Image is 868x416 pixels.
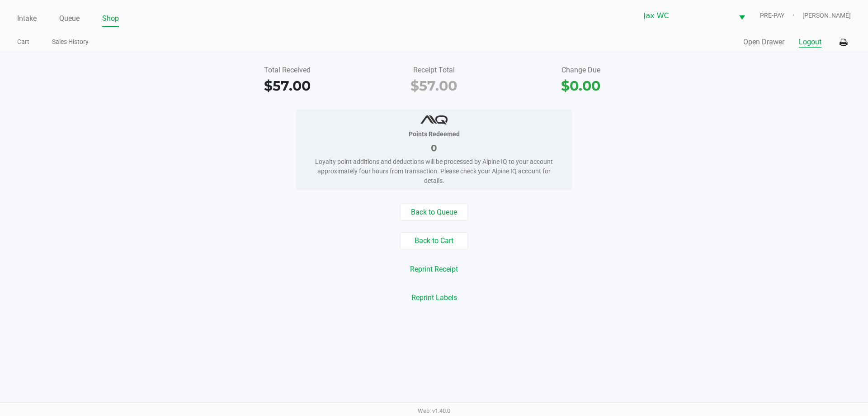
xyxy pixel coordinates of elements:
[17,12,37,25] a: Intake
[400,204,468,221] button: Back to Queue
[802,11,851,20] span: [PERSON_NAME]
[404,261,464,278] button: Reprint Receipt
[310,157,558,186] div: Loyalty point additions and deductions will be processed by Alpine IQ to your account approximate...
[368,65,501,76] div: Receipt Total
[17,36,29,48] a: Cart
[760,11,802,20] span: PRE-PAY
[743,37,784,48] button: Open Drawer
[406,289,463,306] button: Reprint Labels
[102,12,119,25] a: Shop
[52,36,89,48] a: Sales History
[400,232,468,249] button: Back to Cart
[418,407,450,414] span: Web: v1.40.0
[514,65,647,76] div: Change Due
[368,76,501,96] div: $57.00
[733,5,750,26] button: Select
[310,129,558,139] div: Points Redeemed
[799,37,821,48] button: Logout
[221,65,354,76] div: Total Received
[221,76,354,96] div: $57.00
[514,76,647,96] div: $0.00
[310,141,558,155] div: 0
[644,10,728,21] span: Jax WC
[59,12,80,25] a: Queue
